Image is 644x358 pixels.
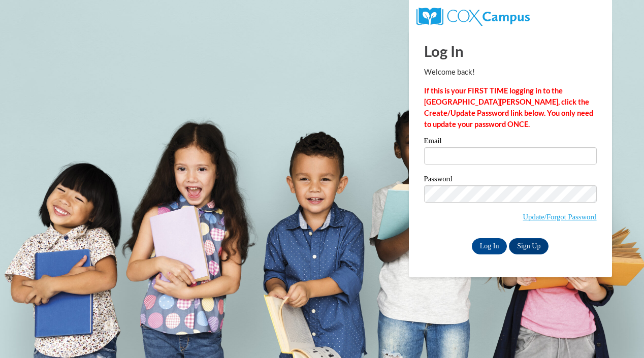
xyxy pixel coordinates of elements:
img: COX Campus [416,8,530,26]
p: Welcome back! [424,67,597,78]
input: Log In [472,238,507,254]
a: Update/Forgot Password [523,213,597,221]
label: Email [424,137,597,147]
strong: If this is your FIRST TIME logging in to the [GEOGRAPHIC_DATA][PERSON_NAME], click the Create/Upd... [424,86,593,128]
a: Sign Up [509,238,549,254]
h1: Log In [424,41,597,61]
label: Password [424,175,597,185]
a: COX Campus [416,12,530,20]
